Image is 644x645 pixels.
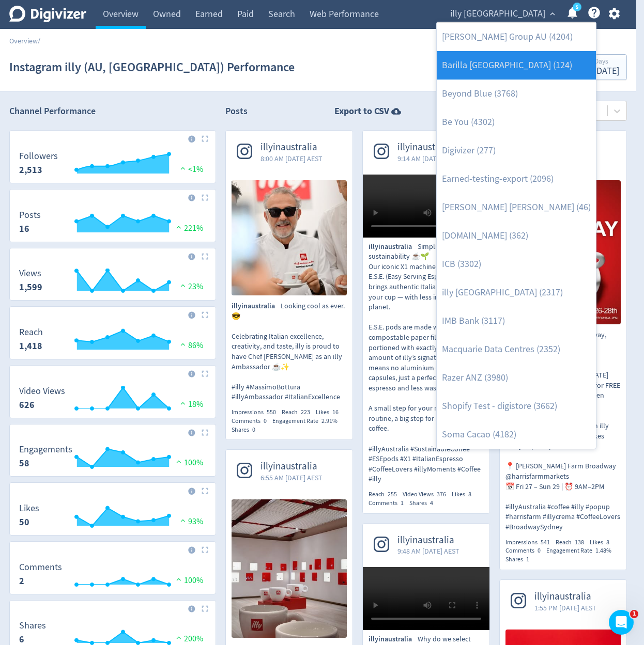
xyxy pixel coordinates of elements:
[437,364,596,392] a: Razer ANZ (3980)
[437,80,596,108] a: Beyond Blue (3768)
[609,610,634,635] iframe: Intercom live chat
[437,250,596,278] a: ICB (3302)
[437,108,596,136] a: Be You (4302)
[437,23,596,51] a: [PERSON_NAME] Group AU (4204)
[437,51,596,80] a: Barilla [GEOGRAPHIC_DATA] (124)
[437,335,596,364] a: Macquarie Data Centres (2352)
[437,165,596,193] a: Earned-testing-export (2096)
[437,136,596,165] a: Digivizer (277)
[437,193,596,222] a: [PERSON_NAME] [PERSON_NAME] (46)
[437,222,596,250] a: [DOMAIN_NAME] (362)
[630,610,638,618] span: 1
[437,278,596,307] a: illy [GEOGRAPHIC_DATA] (2317)
[437,420,596,449] a: Soma Cacao (4182)
[437,392,596,420] a: Shopify Test - digistore (3662)
[437,307,596,335] a: IMB Bank (3117)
